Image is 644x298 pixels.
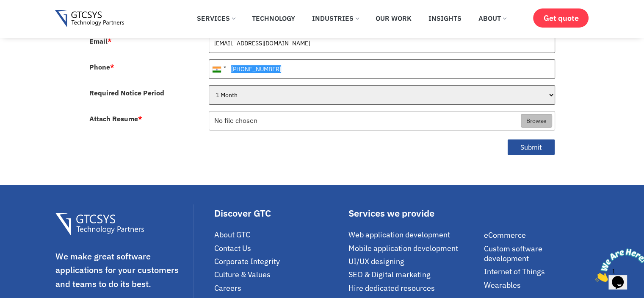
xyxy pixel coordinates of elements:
span: Corporate Integrity [214,256,280,266]
a: Services [191,9,241,28]
div: Discover GTC [214,209,344,218]
iframe: chat widget [591,245,644,285]
a: Our Work [369,9,418,28]
span: Internet of Things [484,267,545,276]
a: About [472,9,512,28]
label: Email [89,38,112,45]
a: Insights [422,9,468,28]
img: Gtcsys Footer Logo [55,213,144,235]
span: Get quote [543,14,578,22]
button: Submit [507,139,555,156]
span: UI/UX designing [348,256,404,266]
span: Web application development [348,230,450,240]
span: Wearables [484,280,521,290]
a: Wearables [484,280,589,290]
a: Custom software development [484,244,589,264]
label: Attach Resume [89,115,142,122]
a: About GTC [214,230,344,240]
img: Gtcsys logo [55,10,124,28]
span: Mobile application development [348,243,458,253]
p: We make great software applications for your customers and teams to do its best. [55,250,192,291]
a: Culture & Values [214,270,344,279]
a: Corporate Integrity [214,256,344,266]
span: Contact Us [214,243,251,253]
span: SEO & Digital marketing [348,270,431,279]
a: Industries [306,9,365,28]
a: SEO & Digital marketing [348,270,480,279]
input: 081234 56789 [209,59,555,79]
label: Required Notice Period [89,89,164,96]
a: eCommerce [484,230,589,240]
a: Careers [214,283,344,293]
span: Culture & Values [214,270,271,279]
div: India (भारत): +91 [209,60,229,78]
label: Phone [89,64,114,70]
a: Technology [246,9,301,28]
a: UI/UX designing [348,256,480,266]
span: Hire dedicated resources [348,283,435,293]
a: Hire dedicated resources [348,283,480,293]
a: Contact Us [214,243,344,253]
span: 1 [3,3,7,11]
a: Internet of Things [484,267,589,276]
span: eCommerce [484,230,526,240]
img: Chat attention grabber [3,3,56,37]
div: Services we provide [348,209,480,218]
a: Mobile application development [348,243,480,253]
a: Web application development [348,230,480,240]
span: Careers [214,283,241,293]
a: Get quote [533,8,589,28]
span: About GTC [214,230,250,240]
